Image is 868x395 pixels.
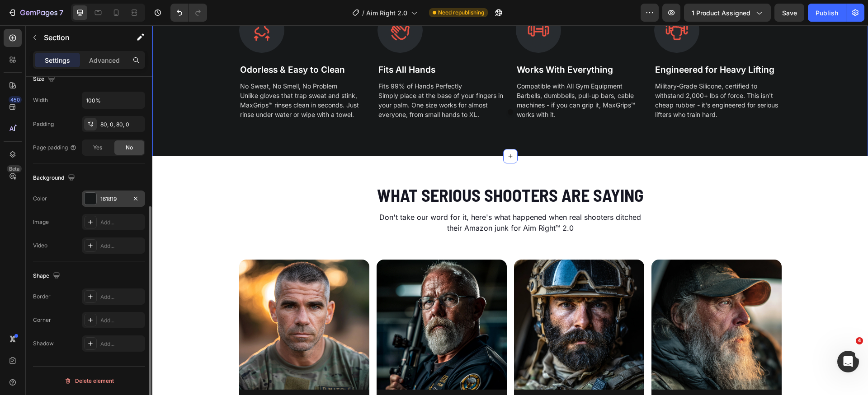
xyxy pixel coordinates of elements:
[33,195,47,203] div: Color
[438,9,484,17] span: Need republishing
[366,8,407,18] span: Aim Right 2.0
[100,218,143,227] div: Add...
[33,120,54,128] div: Padding
[33,339,54,348] div: Shadow
[502,38,629,51] h2: Engineered for Heavy Lifting
[94,368,210,389] h2: "Finally got my hands on one that actually works"
[33,73,57,85] div: Size
[223,186,493,208] p: Don't take our word for it, here's what happened when real shooters ditched their Amazon junk for...
[89,56,120,65] p: Advanced
[59,7,63,18] p: 7
[126,144,133,152] span: No
[33,270,62,282] div: Shape
[362,234,492,364] img: gempages_500717401797559069-50cd0d5e-4756-4b05-a5af-976763a33a46.webp
[225,38,353,51] h2: Fits All Hands
[88,56,213,94] p: No Sweat, No Smell, No Problem Unlike gloves that trap sweat and stink, MaxGrips™ rinses clean in...
[355,84,361,89] button: Dot
[45,56,70,65] p: Settings
[170,4,207,22] div: Undo/Redo
[152,25,868,395] iframe: Design area
[4,4,67,22] button: 7
[369,368,485,389] h2: "No more embarrassment at the civilian range"
[100,316,143,325] div: Add...
[33,218,49,226] div: Image
[33,293,51,301] div: Border
[362,8,364,18] span: /
[33,144,77,152] div: Page padding
[82,92,145,108] input: Auto
[499,234,629,364] img: gempages_500717401797559069-3c7a26e4-10c4-4be2-840e-6cc6cec0abcf.webp
[364,56,490,94] p: Compatible with All Gym Equipment Barbells, dumbbells, pull-up bars, cable machines - if you can ...
[33,172,77,184] div: Background
[7,165,22,172] div: Beta
[100,195,127,203] div: 161819
[64,376,114,386] div: Delete element
[9,96,22,103] div: 450
[87,234,217,364] img: gempages_500717401797559069-2df3b77c-1b17-4ced-af6b-0defd3c543c8.webp
[856,337,863,344] span: 4
[100,293,143,301] div: Add...
[100,121,143,129] div: 80, 0, 80, 0
[100,242,143,250] div: Add...
[837,351,859,372] iframe: Intercom live chat
[774,4,804,22] button: Save
[692,8,750,18] span: 1 product assigned
[684,4,771,22] button: 1 product assigned
[87,38,214,51] h2: Odorless & Easy to Clean
[44,32,118,43] p: Section
[503,56,628,94] p: Military-Grade Silicone, certified to withstand 2,000+ lbs of force. This isn't cheap rubber - it...
[231,368,347,389] h2: "Laser saved me multiple rounds which equals multiple dollars"
[93,144,102,152] span: Yes
[222,158,494,182] h2: What Serious Shooters Are Saying
[363,38,491,51] h2: Works With Everything
[224,234,354,364] img: gempages_500717401797559069-66abb1d1-57f5-42b7-b37e-16e3557b9081.webp
[33,316,51,324] div: Corner
[33,242,47,250] div: Video
[100,340,143,348] div: Add...
[506,368,622,379] h2: "Wish I'd had this [DATE]"
[226,56,352,94] p: Fits 99% of Hands Perfectly Simply place at the base of your fingers in your palm. One size works...
[782,9,797,17] span: Save
[816,8,838,18] div: Publish
[808,4,846,22] button: Publish
[33,96,48,104] div: Width
[33,374,145,388] button: Delete element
